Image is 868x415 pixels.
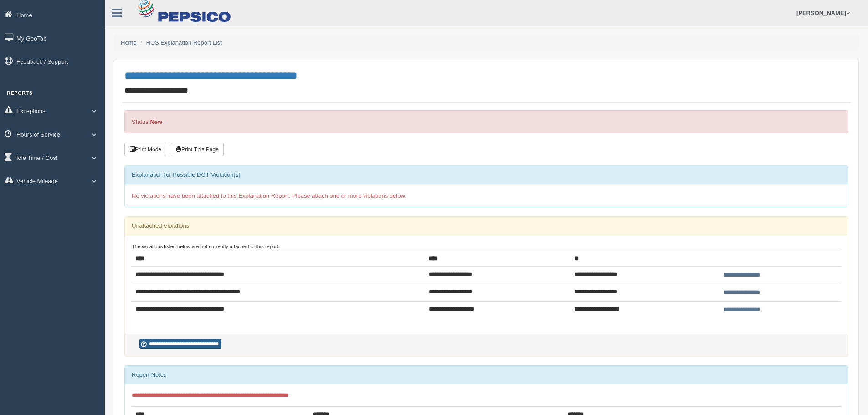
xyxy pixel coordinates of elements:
a: HOS Explanation Report List [146,39,222,46]
button: Print Mode [124,143,166,156]
div: Status: [124,110,848,133]
div: Report Notes [125,366,848,384]
span: No violations have been attached to this Explanation Report. Please attach one or more violations... [132,192,406,199]
small: The violations listed below are not currently attached to this report: [132,244,280,249]
div: Unattached Violations [125,217,848,235]
strong: New [150,118,162,125]
button: Print This Page [171,143,224,156]
a: Home [121,39,137,46]
div: Explanation for Possible DOT Violation(s) [125,166,848,184]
